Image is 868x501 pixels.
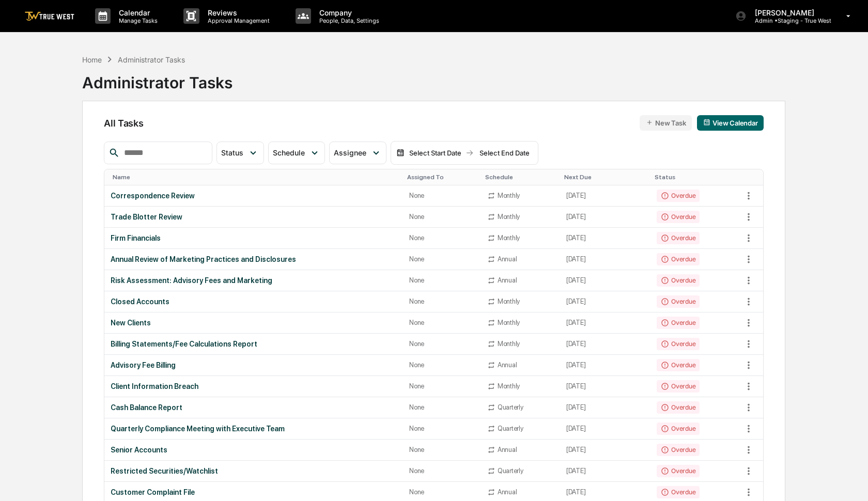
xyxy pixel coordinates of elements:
div: Annual [498,488,517,496]
div: Overdue [657,422,700,435]
span: Schedule [273,148,305,157]
div: Toggle SortBy [407,174,477,181]
td: [DATE] [560,312,650,334]
div: Billing Statements/Fee Calculations Report [111,340,397,348]
div: Toggle SortBy [655,174,738,181]
div: Overdue [657,401,700,414]
div: None [409,382,475,390]
div: Monthly [498,382,520,390]
div: Trade Blotter Review [111,213,397,221]
div: Monthly [498,213,520,221]
div: None [409,192,475,199]
p: Admin • Staging - True West [747,17,831,24]
div: Overdue [657,444,700,456]
div: Toggle SortBy [485,174,556,181]
div: None [409,488,475,496]
div: Senior Accounts [111,446,397,454]
div: Toggle SortBy [742,174,763,181]
div: Administrator Tasks [118,55,185,64]
div: None [409,298,475,305]
div: Advisory Fee Billing [111,361,397,369]
div: Select Start Date [407,149,463,157]
div: None [409,361,475,369]
p: Reviews [199,8,275,17]
div: Monthly [498,340,520,348]
p: Company [311,8,384,17]
td: [DATE] [560,185,650,207]
div: Annual [498,276,517,284]
div: Administrator Tasks [82,65,233,92]
span: Status [221,148,243,157]
div: Quarterly [498,467,523,475]
div: Quarterly [498,403,523,411]
div: New Clients [111,319,397,327]
div: Home [82,55,102,64]
div: Overdue [657,465,700,477]
div: Client Information Breach [111,382,397,390]
div: Select End Date [476,149,533,157]
td: [DATE] [560,376,650,397]
div: Cash Balance Report [111,403,397,412]
div: Overdue [657,359,700,371]
div: Overdue [657,317,700,329]
div: None [409,276,475,284]
div: Toggle SortBy [113,174,399,181]
td: [DATE] [560,418,650,440]
div: None [409,234,475,242]
button: View Calendar [697,115,764,131]
td: [DATE] [560,461,650,482]
td: [DATE] [560,397,650,418]
p: People, Data, Settings [311,17,384,24]
div: Customer Complaint File [111,488,397,496]
td: [DATE] [560,207,650,228]
img: calendar [703,119,710,126]
div: Overdue [657,338,700,350]
div: Correspondence Review [111,192,397,200]
div: None [409,467,475,475]
div: Monthly [498,319,520,326]
div: Overdue [657,211,700,223]
div: Closed Accounts [111,298,397,306]
img: calendar [396,149,405,157]
div: None [409,213,475,221]
div: Restricted Securities/Watchlist [111,467,397,475]
div: Annual [498,446,517,453]
div: Annual [498,255,517,263]
div: Overdue [657,380,700,393]
div: Annual [498,361,517,369]
div: Toggle SortBy [564,174,646,181]
p: Calendar [111,8,163,17]
div: Overdue [657,486,700,498]
td: [DATE] [560,291,650,312]
p: [PERSON_NAME] [747,8,831,17]
td: [DATE] [560,334,650,355]
div: None [409,340,475,348]
div: Overdue [657,295,700,308]
img: logo [25,11,74,21]
div: Firm Financials [111,234,397,242]
span: Assignee [334,148,366,157]
div: Quarterly Compliance Meeting with Executive Team [111,425,397,433]
div: None [409,255,475,263]
div: Monthly [498,298,520,305]
div: None [409,425,475,432]
td: [DATE] [560,228,650,249]
div: Overdue [657,253,700,265]
div: Monthly [498,192,520,199]
p: Manage Tasks [111,17,163,24]
div: None [409,403,475,411]
td: [DATE] [560,355,650,376]
div: Monthly [498,234,520,242]
button: New Task [640,115,692,131]
td: [DATE] [560,270,650,291]
div: Annual Review of Marketing Practices and Disclosures [111,255,397,263]
div: None [409,319,475,326]
img: arrow right [466,149,474,157]
div: Overdue [657,232,700,244]
p: Approval Management [199,17,275,24]
div: Overdue [657,190,700,202]
div: Risk Assessment: Advisory Fees and Marketing [111,276,397,285]
div: Overdue [657,274,700,287]
td: [DATE] [560,440,650,461]
span: All Tasks [104,118,143,129]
